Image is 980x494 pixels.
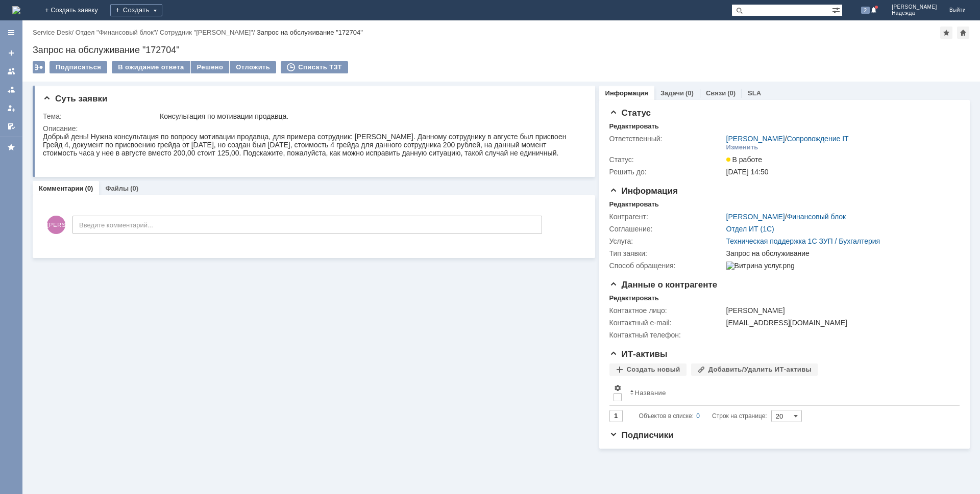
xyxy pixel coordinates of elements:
[832,5,842,14] span: Расширенный поиск
[33,29,76,36] div: /
[609,280,718,290] span: Данные о контрагенте
[33,61,45,73] div: Работа с массовостью
[957,27,969,39] div: Сделать домашней страницей
[3,82,19,98] a: Заявки в моей ответственности
[696,410,700,422] div: 0
[609,237,724,245] div: Услуга:
[726,249,954,257] div: Запрос на обслуживание
[39,185,84,192] a: Комментарии
[609,249,724,257] div: Тип заявки:
[609,108,651,118] span: Статус
[609,306,724,315] div: Контактное лицо:
[639,410,767,422] i: Строк на странице:
[892,10,937,16] span: Надежда
[33,29,72,36] a: Service Desk
[609,168,724,176] div: Решить до:
[160,29,257,36] div: /
[12,6,20,14] a: Перейти на домашнюю страницу
[726,319,954,327] div: [EMAIL_ADDRESS][DOMAIN_NAME]
[130,185,138,192] div: (0)
[726,168,769,176] span: [DATE] 14:50
[726,135,785,143] a: [PERSON_NAME]
[726,262,795,270] img: Витрина услуг.png
[3,118,19,135] a: Мои согласования
[787,135,849,143] a: Сопровождение IT
[635,389,666,397] div: Название
[609,155,724,164] div: Статус:
[706,89,726,97] a: Связи
[12,6,20,14] img: logo
[940,27,952,39] div: Добавить в избранное
[726,135,849,143] div: /
[861,7,870,14] span: 2
[609,319,724,327] div: Контактный e-mail:
[626,380,951,406] th: Название
[3,100,19,116] a: Мои заявки
[609,262,724,270] div: Способ обращения:
[685,89,694,97] div: (0)
[609,225,724,233] div: Соглашение:
[160,112,579,120] div: Консультация по мотивации продавца.
[76,29,160,36] div: /
[609,331,724,339] div: Контактный телефон:
[33,45,970,55] div: Запрос на обслуживание "172704"
[726,306,954,315] div: [PERSON_NAME]
[76,29,156,36] a: Отдел "Финансовый блок"
[609,200,659,209] div: Редактировать
[748,89,761,97] a: SLA
[614,384,622,392] span: Настройки
[639,412,694,420] span: Объектов в списке:
[726,213,785,221] a: [PERSON_NAME]
[609,349,668,359] span: ИТ-активы
[609,186,678,196] span: Информация
[787,213,846,221] a: Финансовый блок
[43,124,581,133] div: Описание:
[726,155,762,164] span: В работе
[892,4,937,10] span: [PERSON_NAME]
[605,89,648,97] a: Информация
[110,4,162,16] div: Создать
[160,29,253,36] a: Сотрудник "[PERSON_NAME]"
[47,216,65,234] span: [PERSON_NAME]
[105,185,129,192] a: Файлы
[609,135,724,143] div: Ответственный:
[726,143,758,151] div: Изменить
[726,237,880,245] a: Техническая поддержка 1С ЗУП / Бухгалтерия
[85,185,93,192] div: (0)
[257,29,363,36] div: Запрос на обслуживание "172704"
[43,112,158,120] div: Тема:
[3,45,19,61] a: Создать заявку
[727,89,736,97] div: (0)
[609,430,674,440] span: Подписчики
[660,89,684,97] a: Задачи
[726,213,846,221] div: /
[726,225,774,233] a: Отдел ИТ (1С)
[609,213,724,221] div: Контрагент:
[609,122,659,131] div: Редактировать
[609,294,659,302] div: Редактировать
[43,94,107,103] span: Суть заявки
[3,63,19,80] a: Заявки на командах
